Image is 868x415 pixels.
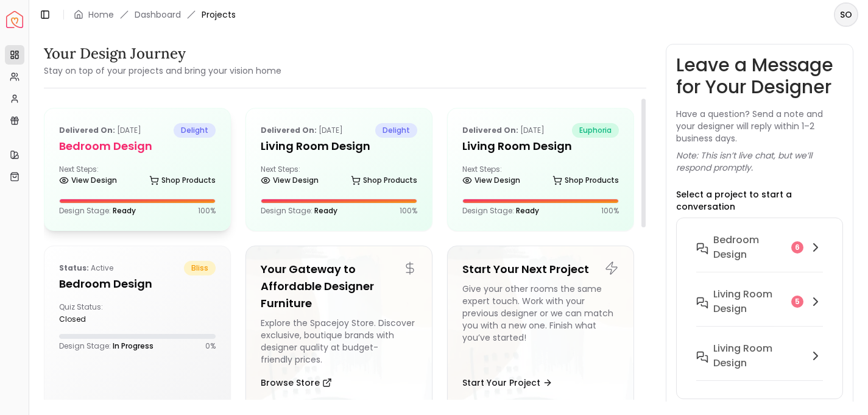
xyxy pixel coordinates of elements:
[59,341,153,351] p: Design Stage:
[261,138,417,155] h5: Living Room design
[44,65,281,77] small: Stay on top of your projects and bring your vision home
[835,4,857,26] span: SO
[676,149,843,174] p: Note: This isn’t live chat, but we’ll respond promptly.
[676,188,843,213] p: Select a project to start a conversation
[261,123,343,138] p: [DATE]
[314,205,337,216] span: Ready
[59,263,89,273] b: Status:
[713,287,786,316] h6: Living Room design
[261,261,417,312] h5: Your Gateway to Affordable Designer Furniture
[462,283,619,366] div: Give your other rooms the same expert touch. Work with your previous designer or we can match you...
[572,123,619,138] span: euphoria
[375,123,417,138] span: delight
[552,172,619,189] a: Shop Products
[59,172,117,189] a: View Design
[261,371,332,395] button: Browse Store
[245,246,432,410] a: Your Gateway to Affordable Designer FurnitureExplore the Spacejoy Store. Discover exclusive, bout...
[59,165,216,189] div: Next Steps:
[462,206,539,216] p: Design Stage:
[462,172,520,189] a: View Design
[676,54,843,98] h3: Leave a Message for Your Designer
[113,341,153,351] span: In Progress
[400,206,417,216] p: 100 %
[791,241,803,254] div: 6
[59,275,216,293] h5: Bedroom Design
[59,302,132,324] div: Quiz Status:
[462,138,619,155] h5: Living Room Design
[261,206,337,216] p: Design Stage:
[516,205,539,216] span: Ready
[261,165,417,189] div: Next Steps:
[447,246,634,410] a: Start Your Next ProjectGive your other rooms the same expert touch. Work with your previous desig...
[59,138,216,155] h5: Bedroom design
[59,123,141,138] p: [DATE]
[59,314,132,324] div: closed
[6,11,23,28] a: Spacejoy
[713,233,786,262] h6: Bedroom design
[59,125,115,135] b: Delivered on:
[462,371,552,395] button: Start Your Project
[149,172,216,189] a: Shop Products
[462,261,619,278] h5: Start Your Next Project
[88,9,114,21] a: Home
[184,261,216,275] span: bliss
[135,9,181,21] a: Dashboard
[686,282,833,336] button: Living Room design5
[44,44,281,63] h3: Your Design Journey
[174,123,216,138] span: delight
[834,2,858,27] button: SO
[676,108,843,144] p: Have a question? Send a note and your designer will reply within 1–2 business days.
[59,206,136,216] p: Design Stage:
[205,341,216,351] p: 0 %
[261,172,319,189] a: View Design
[74,9,236,21] nav: breadcrumb
[113,205,136,216] span: Ready
[202,9,236,21] span: Projects
[351,172,417,189] a: Shop Products
[713,341,803,371] h6: Living Room Design
[686,228,833,282] button: Bedroom design6
[791,296,803,308] div: 5
[261,317,417,366] div: Explore the Spacejoy Store. Discover exclusive, boutique brands with designer quality at budget-f...
[462,123,545,138] p: [DATE]
[462,165,619,189] div: Next Steps:
[686,336,833,391] button: Living Room Design
[198,206,216,216] p: 100 %
[462,125,518,135] b: Delivered on:
[59,261,113,275] p: active
[601,206,619,216] p: 100 %
[261,125,317,135] b: Delivered on:
[6,11,23,28] img: Spacejoy Logo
